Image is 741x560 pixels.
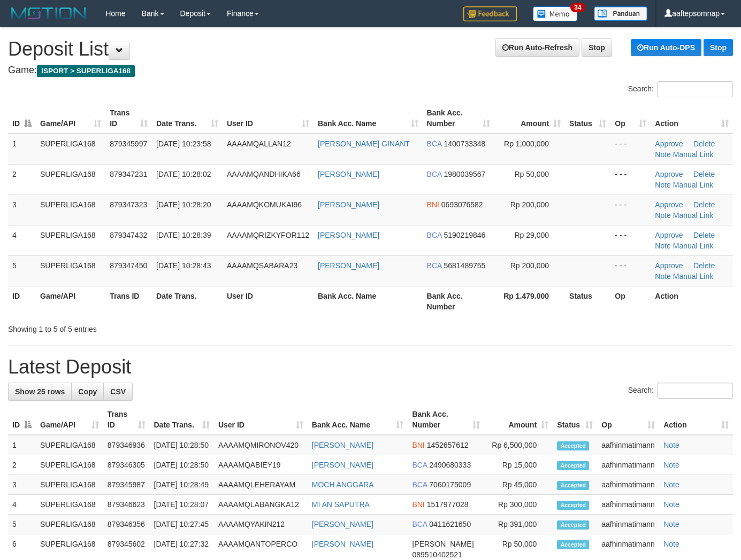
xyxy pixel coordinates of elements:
th: Rp 1.479.000 [494,286,565,316]
a: Approve [655,261,683,270]
a: [PERSON_NAME] [318,170,379,178]
span: AAAAMQKOMUKAI96 [227,200,302,209]
span: BNI [412,500,424,509]
th: Date Trans. [152,286,223,316]
td: 879346356 [103,515,150,534]
span: Show 25 rows [15,387,65,396]
span: 34 [570,3,585,12]
td: 1 [8,134,36,165]
a: Run Auto-Refresh [495,38,579,57]
a: Delete [693,200,715,209]
td: - - - [610,225,651,255]
th: ID [8,286,36,316]
td: 2 [8,164,36,195]
td: aafhinmatimann [597,475,659,495]
td: SUPERLIGA168 [36,515,103,534]
span: BCA [427,231,442,239]
a: Delete [693,139,715,148]
span: [PERSON_NAME] [412,540,473,548]
span: Copy 1452657612 to clipboard [427,441,469,449]
span: [DATE] 10:23:58 [156,139,211,148]
a: Note [655,272,671,281]
th: Trans ID: activate to sort column ascending [103,405,150,435]
span: 879347323 [110,200,147,209]
span: [DATE] 10:28:39 [156,231,211,239]
span: 879345997 [110,139,147,148]
a: Run Auto-DPS [631,39,701,56]
a: Note [655,211,671,220]
a: Manual Link [673,272,714,281]
span: BCA [427,261,442,270]
label: Search: [628,81,733,97]
label: Search: [628,383,733,399]
th: User ID: activate to sort column ascending [214,405,308,435]
td: aafhinmatimann [597,455,659,475]
th: Game/API: activate to sort column ascending [36,405,103,435]
span: BCA [412,461,427,469]
a: Delete [693,261,715,270]
th: User ID [223,286,314,316]
td: aafhinmatimann [597,495,659,515]
td: SUPERLIGA168 [36,164,105,195]
th: Bank Acc. Number [423,286,494,316]
span: AAAAMQSABARA23 [227,261,297,270]
input: Search: [657,383,733,399]
span: Copy 1400733348 to clipboard [444,139,485,148]
input: Search: [657,81,733,97]
a: Stop [704,39,733,56]
td: [DATE] 10:28:07 [150,495,214,515]
a: Manual Link [673,242,714,250]
a: Show 25 rows [8,383,72,401]
td: SUPERLIGA168 [36,195,105,225]
a: Note [663,461,679,469]
span: Copy [78,387,97,396]
span: AAAAMQANDHIKA66 [227,170,301,178]
a: Manual Link [673,211,714,220]
th: Date Trans.: activate to sort column ascending [152,103,223,134]
span: Accepted [557,441,589,450]
td: SUPERLIGA168 [36,255,105,286]
h4: Game: [8,65,733,76]
td: 879346936 [103,435,150,455]
th: Op: activate to sort column ascending [610,103,651,134]
span: ISPORT > SUPERLIGA168 [37,65,135,77]
a: [PERSON_NAME] [318,200,379,209]
img: Button%20Memo.svg [533,6,578,21]
span: AAAAMQRIZKYFOR112 [227,231,309,239]
img: panduan.png [594,6,647,21]
td: [DATE] 10:28:50 [150,435,214,455]
td: [DATE] 10:28:49 [150,475,214,495]
span: BCA [412,520,427,528]
a: Delete [693,170,715,178]
th: Bank Acc. Name: activate to sort column ascending [308,405,408,435]
a: Approve [655,231,683,239]
span: 879347231 [110,170,147,178]
a: Note [663,540,679,548]
a: Note [655,181,671,189]
a: Stop [582,38,612,57]
a: [PERSON_NAME] GINANT [318,139,410,148]
td: - - - [610,255,651,286]
td: Rp 45,000 [484,475,553,495]
a: [PERSON_NAME] [312,441,373,449]
td: SUPERLIGA168 [36,455,103,475]
td: [DATE] 10:28:50 [150,455,214,475]
span: Copy 1980039567 to clipboard [444,170,485,178]
th: Bank Acc. Number: activate to sort column ascending [408,405,484,435]
span: 879347432 [110,231,147,239]
td: 3 [8,475,36,495]
span: Accepted [557,481,589,490]
span: BNI [427,200,439,209]
a: Note [655,150,671,159]
h1: Latest Deposit [8,356,733,378]
a: MOCH ANGGARA [312,480,374,489]
span: Copy 089510402521 to clipboard [412,550,462,559]
td: 879346623 [103,495,150,515]
th: Status: activate to sort column ascending [565,103,610,134]
th: Amount: activate to sort column ascending [494,103,565,134]
th: Op [610,286,651,316]
td: 4 [8,495,36,515]
a: [PERSON_NAME] [318,231,379,239]
div: Showing 1 to 5 of 5 entries [8,320,301,335]
span: Copy 1517977028 to clipboard [427,500,469,509]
